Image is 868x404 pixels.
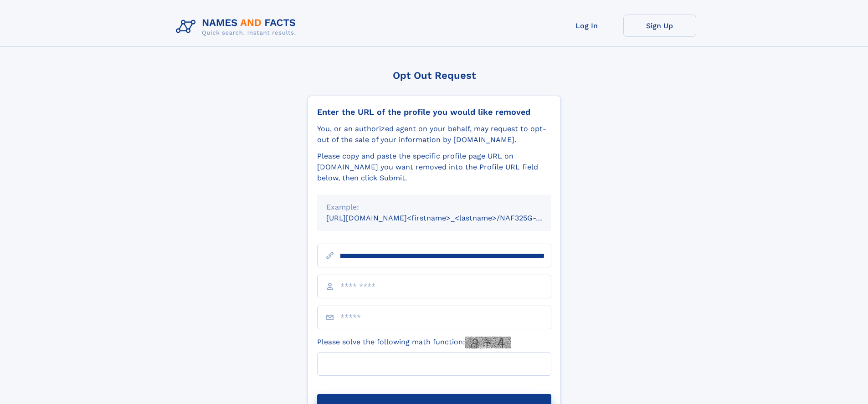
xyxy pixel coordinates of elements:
[317,337,511,348] label: Please solve the following math function:
[317,107,551,117] div: Enter the URL of the profile you would like removed
[550,15,623,37] a: Log In
[317,123,551,145] div: You, or an authorized agent on your behalf, may request to opt-out of the sale of your informatio...
[308,70,561,81] div: Opt Out Request
[623,15,696,37] a: Sign Up
[172,15,303,39] img: Logo Names and Facts
[317,151,551,184] div: Please copy and paste the specific profile page URL on [DOMAIN_NAME] you want removed into the Pr...
[326,202,542,213] div: Example:
[326,214,569,222] small: [URL][DOMAIN_NAME]<firstname>_<lastname>/NAF325G-xxxxxxxx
